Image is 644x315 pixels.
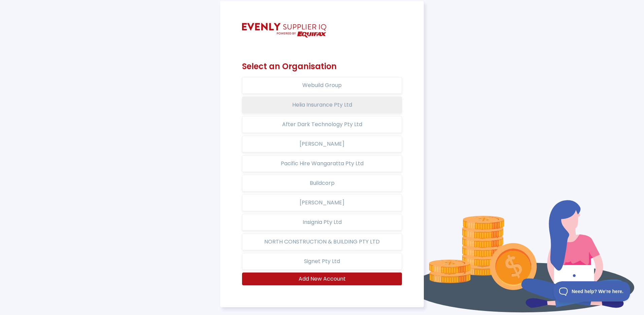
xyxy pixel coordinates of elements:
[242,273,402,285] button: Add New Account
[242,116,402,133] button: After Dark Technology Pty Ltd
[242,253,402,270] button: Signet Pty Ltd
[242,77,402,94] button: Webuild Group
[553,281,631,302] iframe: Toggle Customer Support
[242,96,402,113] button: Helia Insurance Pty Ltd
[242,233,402,250] button: NORTH CONSTRUCTION & BUILDING PTY LTD
[242,214,402,231] button: Insignia Pty Ltd
[242,194,402,211] button: [PERSON_NAME]
[242,136,402,152] button: [PERSON_NAME]
[299,275,346,283] span: Add New Account
[242,62,402,71] h2: Select an Organisation
[242,155,402,172] button: Pacific Hire Wangaratta Pty Ltd
[242,175,402,192] button: Buildcorp
[242,23,326,37] img: SupplyPredict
